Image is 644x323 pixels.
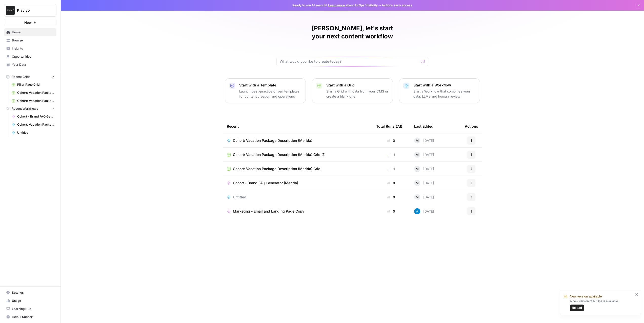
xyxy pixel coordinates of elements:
div: A new version of AirOps is available. [570,299,634,311]
span: New version available [570,294,602,299]
span: Help + Support [12,315,54,319]
p: Start a Workflow that combines your data, LLMs and human review [413,89,476,99]
p: Start with a Workflow [413,83,476,88]
span: Opportunities [12,54,54,59]
span: Cohort: Vacation Package Description (Merida) Grid (1) [233,152,326,157]
span: Ready to win AI search? about AirOps Visibility [292,3,378,8]
a: Cohort: Vacation Package Description (Merida) [9,121,56,129]
button: Workspace: Klaviyo [4,4,56,17]
div: 0 [376,138,406,143]
span: Learning Hub [12,307,54,311]
a: Browse [4,36,56,44]
span: Cohort: Vacation Package Description (Merida) Grid (1) [17,99,54,103]
p: Start with a Grid [326,83,389,88]
a: Settings [4,289,56,297]
span: Your Data [12,62,54,67]
button: Help + Support [4,313,56,321]
button: Start with a GridStart a Grid with data from your CMS or create a blank one [312,78,393,103]
a: Pillar Page Grid [9,81,56,89]
a: Untitled [227,195,368,200]
span: Cohort: Vacation Package Description (Merida) [17,122,54,127]
div: Recent [227,119,368,133]
p: Launch best-practice driven templates for content creation and operations [239,89,301,99]
a: Marketing - Email and Landing Page Copy [227,209,368,214]
div: 0 [376,180,406,186]
a: Home [4,28,56,36]
a: Insights [4,44,56,53]
span: Cohort: Vacation Package Description (Merida) Grid [233,166,320,171]
div: [DATE] [414,194,434,200]
span: Home [12,30,54,35]
div: 1 [376,152,406,157]
span: Browse [12,38,54,43]
div: 0 [376,195,406,200]
button: close [635,292,639,296]
span: Recent Grids [12,75,30,79]
a: Usage [4,297,56,305]
span: Marketing - Email and Landing Page Copy [233,209,304,214]
div: [DATE] [414,152,434,158]
button: Recent Workflows [4,105,56,112]
span: Reload [572,306,582,310]
input: What would you like to create today? [280,59,419,64]
a: Learn more [328,3,345,7]
div: Actions [465,119,478,133]
span: Cohort - Brand FAQ Generator (Merida) [17,114,54,119]
span: M [416,195,419,200]
span: Pillar Page Grid [17,82,54,87]
span: Untitled [17,130,54,135]
button: Start with a TemplateLaunch best-practice driven templates for content creation and operations [225,78,306,103]
span: Usage [12,298,54,303]
span: Recent Workflows [12,106,38,111]
span: Settings [12,290,54,295]
span: Insights [12,46,54,51]
a: Untitled [9,129,56,137]
a: Your Data [4,61,56,69]
a: Cohort: Vacation Package Description (Merida) Grid (1) [227,152,368,157]
a: Opportunities [4,53,56,61]
span: Cohort: Vacation Package Description (Merida) Grid [17,90,54,95]
div: [DATE] [414,166,434,172]
p: Start with a Template [239,83,301,88]
span: M [416,180,419,186]
a: Cohort: Vacation Package Description (Merida) Grid [227,166,368,171]
a: Cohort: Vacation Package Description (Merida) Grid [9,89,56,97]
div: Last Edited [414,119,433,133]
span: Untitled [233,195,246,200]
a: Cohort - Brand FAQ Generator (Merida) [9,112,56,121]
a: Cohort: Vacation Package Description (Merida) Grid (1) [9,97,56,105]
div: 0 [376,209,406,214]
img: o3cqybgnmipr355j8nz4zpq1mc6x [414,208,420,214]
h1: [PERSON_NAME], let's start your next content workflow [276,24,428,40]
span: Klaviyo [17,8,48,13]
div: 1 [376,166,406,171]
span: Cohort: Vacation Package Description (Merida) [233,138,312,143]
button: Reload [570,305,584,311]
div: [DATE] [414,137,434,144]
a: Cohort: Vacation Package Description (Merida) [227,138,368,143]
span: M [416,138,419,143]
span: M [416,152,419,157]
div: [DATE] [414,208,434,214]
p: Start a Grid with data from your CMS or create a blank one [326,89,389,99]
span: New [24,20,32,25]
span: Actions early access [382,3,412,8]
button: Recent Grids [4,73,56,81]
span: Cohort - Brand FAQ Generator (Merida) [233,180,298,186]
button: Start with a WorkflowStart a Workflow that combines your data, LLMs and human review [399,78,480,103]
a: Learning Hub [4,305,56,313]
a: Cohort - Brand FAQ Generator (Merida) [227,180,368,186]
img: Klaviyo Logo [6,6,15,15]
div: Total Runs (7d) [376,119,402,133]
div: [DATE] [414,180,434,186]
span: M [416,166,419,171]
button: New [4,19,56,26]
